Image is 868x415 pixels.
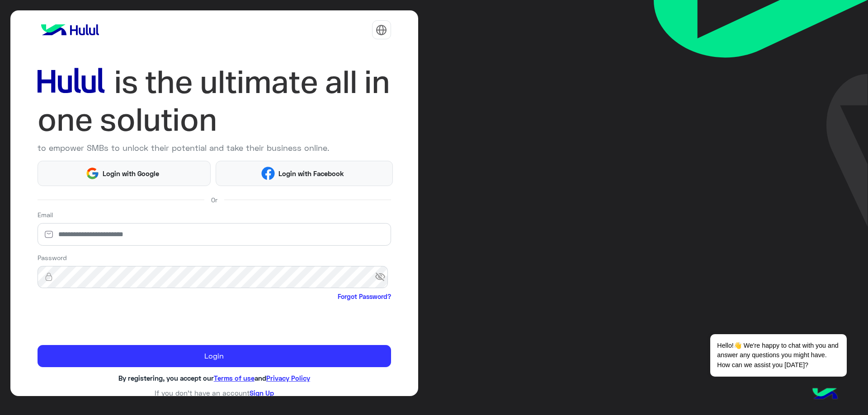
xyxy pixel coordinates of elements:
button: Login [38,345,391,368]
img: tab [376,24,387,36]
img: lock [38,272,60,281]
span: By registering, you accept our [118,374,214,382]
span: and [255,374,266,382]
img: email [38,230,60,239]
button: Login with Google [38,161,211,186]
img: hulul-logo.png [809,379,841,410]
span: Hello!👋 We're happy to chat with you and answer any questions you might have. How can we assist y... [710,334,846,377]
button: Login with Facebook [216,161,392,186]
label: Email [38,210,53,219]
span: visibility_off [375,269,391,285]
a: Forgot Password? [338,292,391,301]
img: logo [38,21,103,39]
h6: If you don’t have an account [38,389,391,397]
span: Login with Facebook [275,168,347,179]
img: Google [85,167,99,180]
a: Sign Up [250,389,274,397]
span: Login with Google [99,168,163,179]
a: Terms of use [214,374,255,382]
img: Facebook [261,167,275,180]
img: hululLoginTitle_EN.svg [38,63,391,139]
iframe: reCAPTCHA [38,303,175,338]
span: Or [211,195,217,205]
p: to empower SMBs to unlock their potential and take their business online. [38,142,391,154]
label: Password [38,253,67,262]
a: Privacy Policy [266,374,310,382]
